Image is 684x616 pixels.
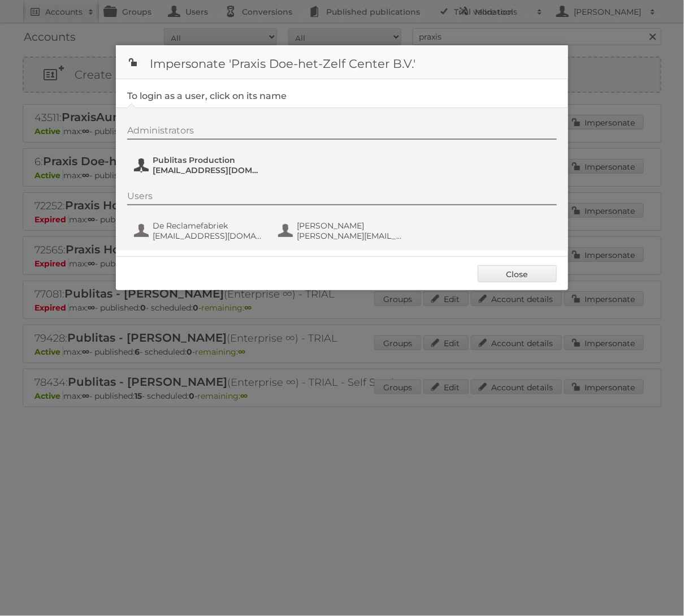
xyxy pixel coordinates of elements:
div: Users [127,191,557,205]
span: [EMAIL_ADDRESS][DOMAIN_NAME] [153,165,262,175]
span: [PERSON_NAME] [297,221,406,231]
h1: Impersonate 'Praxis Doe-het-Zelf Center B.V.' [116,45,568,79]
div: Administrators [127,125,557,140]
button: De Reclamefabriek [EMAIL_ADDRESS][DOMAIN_NAME] [133,219,266,242]
span: De Reclamefabriek [153,221,262,231]
span: [PERSON_NAME][EMAIL_ADDRESS][DOMAIN_NAME] [297,231,406,241]
button: Publitas Production [EMAIL_ADDRESS][DOMAIN_NAME] [133,154,266,176]
span: Publitas Production [153,155,262,165]
button: [PERSON_NAME] [PERSON_NAME][EMAIL_ADDRESS][DOMAIN_NAME] [277,219,410,242]
span: [EMAIL_ADDRESS][DOMAIN_NAME] [153,231,262,241]
legend: To login as a user, click on its name [127,91,287,101]
a: Close [478,265,557,282]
